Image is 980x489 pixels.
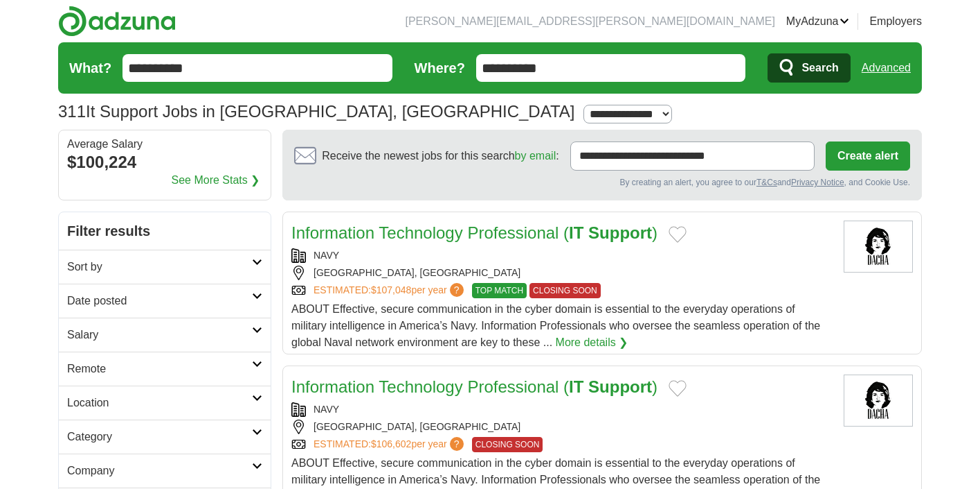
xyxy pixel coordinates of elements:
[67,293,252,309] h2: Date posted
[588,377,652,396] strong: Support
[314,250,339,261] a: NAVY
[59,420,271,454] a: Category
[826,141,910,171] button: Create alert
[67,429,252,445] h2: Category
[67,361,252,377] h2: Remote
[59,250,271,284] a: Sort by
[294,176,910,189] div: By creating an alert, you agree to our and , and Cookie Use.
[67,395,252,411] h2: Location
[515,150,556,162] a: by email
[569,223,583,242] strong: IT
[314,437,466,452] a: ESTIMATED:$106,602per year?
[291,420,833,434] div: [GEOGRAPHIC_DATA], [GEOGRAPHIC_DATA]
[588,223,652,242] strong: Support
[371,284,411,295] span: $107,048
[58,99,86,124] span: 311
[59,352,271,386] a: Remote
[59,212,271,250] h2: Filter results
[67,259,252,275] h2: Sort by
[314,404,339,415] a: NAVY
[415,58,465,78] label: Where?
[291,377,657,396] a: Information Technology Professional (IT Support)
[59,386,271,420] a: Location
[556,334,628,351] a: More details ❯
[844,221,913,273] img: Dacha Navy Yard logo
[756,178,777,187] a: T&Cs
[172,172,260,189] a: See More Stats ❯
[291,303,820,348] span: ABOUT Effective, secure communication in the cyber domain is essential to the everyday operations...
[669,226,687,243] button: Add to favorite jobs
[768,53,850,83] button: Search
[844,375,913,427] img: Dacha Navy Yard logo
[59,318,271,352] a: Salary
[67,463,252,479] h2: Company
[59,284,271,318] a: Date posted
[529,283,601,298] span: CLOSING SOON
[291,266,833,280] div: [GEOGRAPHIC_DATA], [GEOGRAPHIC_DATA]
[669,380,687,397] button: Add to favorite jobs
[791,178,844,187] a: Privacy Notice
[291,223,657,242] a: Information Technology Professional (IT Support)
[569,377,583,396] strong: IT
[450,437,464,451] span: ?
[67,150,262,175] div: $100,224
[869,13,922,30] a: Employers
[69,58,111,78] label: What?
[786,13,850,30] a: MyAdzuna
[67,139,262,150] div: Average Salary
[472,283,527,298] span: TOP MATCH
[862,54,911,82] a: Advanced
[58,6,176,37] img: Adzuna logo
[59,454,271,488] a: Company
[405,13,774,30] li: [PERSON_NAME][EMAIL_ADDRESS][PERSON_NAME][DOMAIN_NAME]
[801,54,838,82] span: Search
[371,438,411,449] span: $106,602
[314,283,466,298] a: ESTIMATED:$107,048per year?
[472,437,543,452] span: CLOSING SOON
[450,283,464,297] span: ?
[67,327,252,343] h2: Salary
[58,102,574,121] h1: It Support Jobs in [GEOGRAPHIC_DATA], [GEOGRAPHIC_DATA]
[322,148,559,164] span: Receive the newest jobs for this search :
